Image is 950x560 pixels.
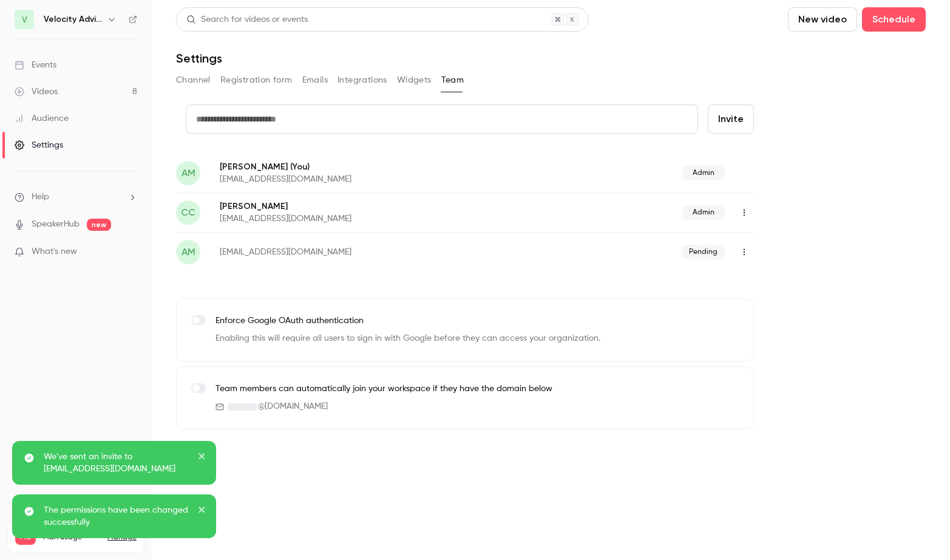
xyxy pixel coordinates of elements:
span: am [182,245,195,259]
h1: Settings [176,51,222,66]
button: Emails [302,70,328,90]
div: Settings [15,139,63,151]
span: (You) [288,160,310,173]
p: [EMAIL_ADDRESS][DOMAIN_NAME] [220,213,517,225]
p: [EMAIL_ADDRESS][DOMAIN_NAME] [220,246,517,258]
p: [PERSON_NAME] [220,160,517,173]
button: close [198,504,206,519]
span: new [87,219,111,231]
p: Team members can automatically join your workspace if they have the domain below [215,383,552,395]
button: Schedule [862,7,926,32]
div: Events [15,59,56,71]
button: Integrations [338,70,387,90]
button: Team [441,70,464,90]
span: Admin [682,205,725,220]
p: Enabling this will require all users to sign in with Google before they can access your organizat... [215,332,600,345]
iframe: Noticeable Trigger [123,247,137,258]
div: Search for videos or events [186,13,308,26]
h6: Velocity Advisory Group [44,13,102,26]
span: Pending [682,245,725,259]
span: AM [182,166,195,180]
span: V [22,13,27,26]
button: Widgets [397,70,432,90]
p: The permissions have been changed successfully [44,504,189,528]
span: @ [DOMAIN_NAME] [258,400,328,413]
span: Admin [682,166,725,180]
li: help-dropdown-opener [15,191,137,203]
span: CC [181,205,195,220]
button: New video [788,7,857,32]
a: SpeakerHub [32,218,80,231]
span: What's new [32,245,77,258]
span: Help [32,191,49,203]
p: [EMAIL_ADDRESS][DOMAIN_NAME] [220,173,517,185]
div: Audience [15,112,69,125]
p: [PERSON_NAME] [220,200,517,213]
div: Videos [15,86,58,98]
p: We've sent an invite to [EMAIL_ADDRESS][DOMAIN_NAME] [44,451,189,475]
button: Registration form [220,70,293,90]
p: Enforce Google OAuth authentication [215,315,600,327]
button: Invite [708,104,754,134]
button: close [198,451,206,465]
button: Channel [176,70,211,90]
